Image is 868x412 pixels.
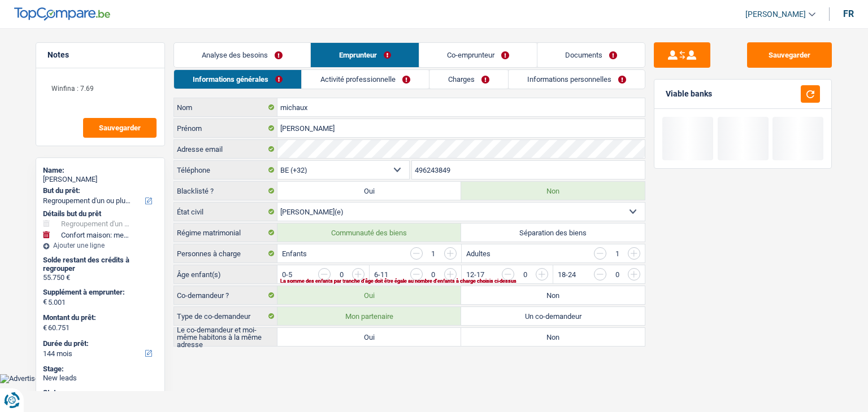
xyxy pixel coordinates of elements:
label: But du prêt: [43,186,155,195]
label: Séparation des biens [461,223,645,242]
div: New leads [43,374,158,383]
label: Un co-demandeur [461,307,645,325]
span: € [43,297,47,306]
label: Type de co-demandeur [174,307,277,325]
a: [PERSON_NAME] [736,5,815,24]
label: Non [461,182,645,200]
a: Analyse des besoins [174,43,310,67]
label: Communauté des biens [277,223,461,242]
div: 1 [612,250,622,257]
div: Stage: [43,365,158,374]
label: Adresse email [174,140,277,158]
label: Co-demandeur ? [174,286,277,304]
label: Oui [277,182,461,200]
label: Oui [277,286,461,304]
label: Montant du prêt: [43,313,155,322]
div: Name: [43,166,158,175]
label: Durée du prêt: [43,339,155,348]
button: Sauvegarder [83,118,157,138]
h5: Notes [47,50,153,60]
a: Informations personnelles [509,70,645,89]
div: [PERSON_NAME] [43,175,158,184]
div: Viable banks [666,89,712,99]
a: Documents [537,43,645,67]
label: Régime matrimonial [174,223,277,242]
label: Oui [277,328,461,346]
div: La somme des enfants par tranche d'âge doit être égale au nombre d'enfants à charge choisis ci-de... [280,279,607,283]
label: Adultes [466,250,491,257]
label: Nom [174,98,277,116]
label: Le co-demandeur et moi-même habitons à la même adresse [174,328,277,346]
span: [PERSON_NAME] [745,10,806,19]
label: Non [461,328,645,346]
a: Charges [429,70,508,89]
label: Supplément à emprunter: [43,288,155,297]
label: Téléphone [174,161,277,179]
span: Sauvegarder [99,124,141,132]
a: Activité professionnelle [302,70,429,89]
div: 1 [428,250,439,257]
label: Prénom [174,119,277,137]
label: Mon partenaire [277,307,461,325]
div: Détails but du prêt [43,209,158,218]
a: Informations générales [174,70,301,89]
div: 0 [336,271,346,278]
label: 0-5 [282,271,292,278]
label: Non [461,286,645,304]
label: Enfants [282,250,307,257]
span: € [43,323,47,332]
label: Âge enfant(s) [174,265,277,283]
img: TopCompare Logo [14,7,110,21]
div: Solde restant des crédits à regrouper [43,256,158,273]
div: Ajouter une ligne [43,242,158,249]
label: Personnes à charge [174,244,277,262]
div: 55.750 € [43,273,158,282]
button: Sauvegarder [747,42,832,68]
label: État civil [174,203,277,221]
div: Status: [43,388,158,397]
input: 401020304 [412,161,645,179]
a: Co-emprunteur [419,43,537,67]
div: fr [843,8,854,19]
label: Blacklisté ? [174,182,277,200]
a: Emprunteur [311,43,418,67]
